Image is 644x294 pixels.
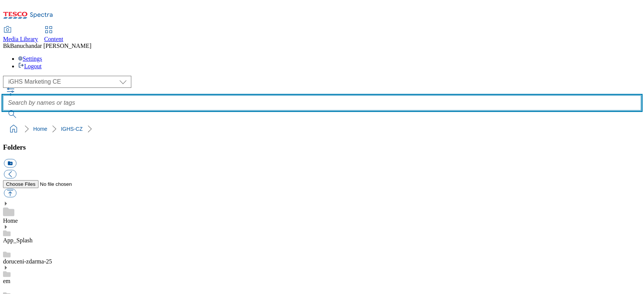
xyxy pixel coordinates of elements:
[3,36,38,42] span: Media Library
[3,237,32,243] a: App_Splash
[18,63,41,69] a: Logout
[3,27,38,43] a: Media Library
[10,43,92,49] span: Banuchandar [PERSON_NAME]
[3,95,641,110] input: Search by names or tags
[44,36,63,42] span: Content
[44,27,63,43] a: Content
[61,126,83,132] a: IGHS-CZ
[8,123,20,135] a: home
[3,217,18,224] a: Home
[3,143,641,152] h3: Folders
[33,126,47,132] a: Home
[3,122,641,136] nav: breadcrumb
[3,43,10,49] span: Bk
[3,278,11,284] a: em
[3,258,52,265] a: doruceni-zdarma-25
[18,55,42,62] a: Settings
